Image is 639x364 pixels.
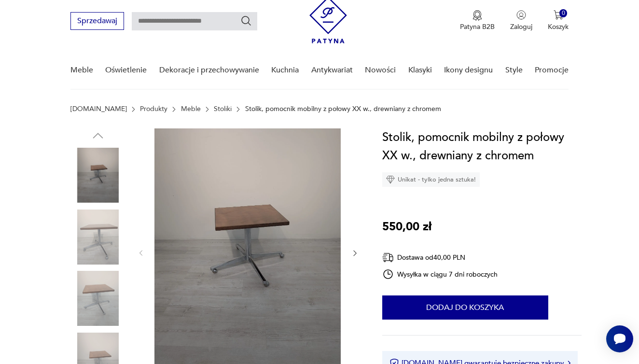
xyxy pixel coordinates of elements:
button: Patyna B2B [460,10,495,31]
h1: Stolik, pomocnik mobilny z połowy XX w., drewniany z chromem [382,128,582,165]
button: Zaloguj [510,10,532,31]
button: Szukaj [240,15,252,27]
p: Koszyk [548,22,569,31]
a: Oświetlenie [105,52,147,89]
div: Unikat - tylko jedna sztuka! [382,172,480,187]
p: 550,00 zł [382,218,431,236]
img: Zdjęcie produktu Stolik, pomocnik mobilny z połowy XX w., drewniany z chromem [70,271,125,326]
button: 0Koszyk [548,10,569,31]
a: Meble [70,52,93,89]
img: Ikona dostawy [382,252,394,264]
iframe: Smartsupp widget button [606,325,633,352]
a: Style [505,52,523,89]
img: Ikona medalu [472,10,482,21]
a: Promocje [535,52,569,89]
a: Kuchnia [271,52,299,89]
p: Patyna B2B [460,22,495,31]
a: Ikony designu [444,52,493,89]
div: Wysyłka w ciągu 7 dni roboczych [382,268,498,280]
a: Stoliki [214,105,232,113]
a: Meble [181,105,201,113]
a: Produkty [140,105,167,113]
a: Ikona medaluPatyna B2B [460,10,495,31]
a: Antykwariat [311,52,353,89]
img: Ikona diamentu [386,175,395,184]
a: Sprzedawaj [70,18,124,25]
img: Zdjęcie produktu Stolik, pomocnik mobilny z połowy XX w., drewniany z chromem [70,210,125,265]
a: Nowości [365,52,396,89]
div: Dostawa od 40,00 PLN [382,252,498,264]
img: Zdjęcie produktu Stolik, pomocnik mobilny z połowy XX w., drewniany z chromem [70,148,125,203]
button: Sprzedawaj [70,12,124,30]
a: Klasyki [408,52,432,89]
button: Dodaj do koszyka [382,295,548,320]
p: Zaloguj [510,22,532,31]
div: 0 [559,9,568,17]
img: Ikona koszyka [554,10,563,20]
p: Stolik, pomocnik mobilny z połowy XX w., drewniany z chromem [245,105,441,113]
a: Dekoracje i przechowywanie [159,52,259,89]
img: Ikonka użytkownika [516,10,526,20]
a: [DOMAIN_NAME] [70,105,127,113]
